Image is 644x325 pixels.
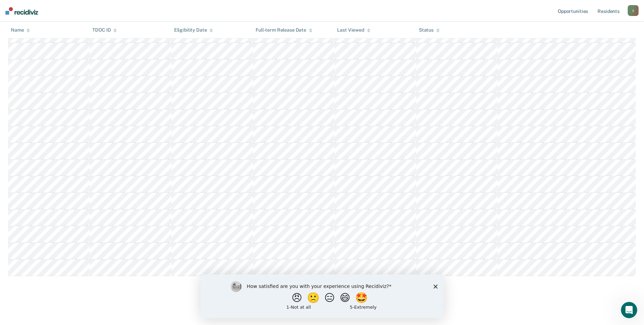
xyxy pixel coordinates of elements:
div: Last Viewed [337,27,370,33]
iframe: Survey by Kim from Recidiviz [201,274,444,318]
div: Name [11,27,30,33]
div: Eligibility Date [174,27,213,33]
div: TDOC ID [92,27,117,33]
div: Full-term Release Date [256,27,312,33]
div: Status [419,27,440,33]
iframe: Intercom live chat [621,302,637,318]
img: Recidiviz [5,7,38,15]
button: t [628,5,639,16]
